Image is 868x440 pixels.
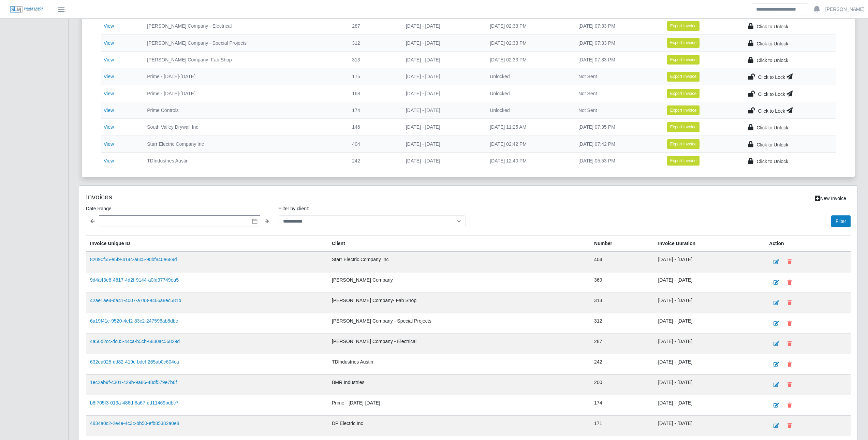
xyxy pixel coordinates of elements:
td: 171 [590,416,654,436]
td: 313 [590,293,654,313]
button: Export Invoice [667,38,700,47]
a: b8f705f3-013a-486d-8a67-ed11469bdbc7 [90,400,178,406]
a: View [104,158,114,164]
th: Invoice Duration [654,236,765,252]
td: [PERSON_NAME] Company- Fab Shop [142,51,347,68]
td: [PERSON_NAME] Company [328,272,590,293]
td: Prime - [DATE]-[DATE] [328,395,590,416]
td: [DATE] 07:35 PM [573,119,662,136]
a: View [104,40,114,46]
td: 146 [347,119,400,136]
a: View [104,141,114,147]
td: [DATE] 11:25 AM [484,119,573,136]
td: 313 [347,51,400,68]
a: New Invoice [810,193,851,204]
th: Client [328,236,590,252]
a: 82090f55-e5f9-414c-a6c5-90bf840e689d [90,257,177,262]
td: [DATE] - [DATE] [654,313,765,334]
td: [DATE] - [DATE] [400,153,484,169]
td: [PERSON_NAME] Company - Special Projects [328,313,590,334]
button: Export Invoice [667,122,700,132]
span: Click to Unlock [757,125,789,130]
button: Export Invoice [667,89,700,98]
td: [DATE] 02:33 PM [484,51,573,68]
a: View [104,91,114,96]
button: Filter [831,215,851,227]
td: 369 [590,272,654,293]
td: Prime - [DATE]-[DATE] [142,68,347,85]
td: 312 [590,313,654,334]
td: [DATE] 05:53 PM [573,153,662,169]
td: Unlocked [484,68,573,85]
td: [DATE] 07:42 PM [573,136,662,152]
td: South Valley Drywall Inc [142,119,347,136]
td: 404 [347,136,400,152]
td: Starr Electric Company Inc [328,252,590,272]
img: SLM Logo [10,6,44,13]
a: View [104,57,114,62]
td: [DATE] - [DATE] [654,395,765,416]
td: [DATE] - [DATE] [654,252,765,272]
td: Prime Controls [142,102,347,118]
a: View [104,124,114,130]
td: [DATE] 02:33 PM [484,34,573,51]
td: 175 [347,68,400,85]
td: [DATE] - [DATE] [400,51,484,68]
button: Export Invoice [667,55,700,65]
input: Search [752,3,808,15]
h4: Invoices [86,193,399,201]
td: 174 [347,102,400,118]
td: [DATE] - [DATE] [654,293,765,313]
td: [DATE] - [DATE] [654,354,765,375]
td: 287 [347,18,400,34]
span: Click to Unlock [757,58,789,63]
span: Click to Unlock [757,24,789,29]
span: Click to Lock [758,74,785,80]
td: BMR Industries [328,375,590,395]
label: Filter by client: [279,204,466,213]
td: Not Sent [573,85,662,102]
td: [DATE] - [DATE] [400,68,484,85]
td: [DATE] - [DATE] [400,136,484,152]
a: 9d4a43e8-4817-4d2f-9144-a0fd37749ea5 [90,277,179,283]
td: Unlocked [484,102,573,118]
td: 287 [590,334,654,354]
button: Export Invoice [667,156,700,166]
a: View [104,23,114,29]
span: Click to Lock [758,108,785,114]
td: Not Sent [573,102,662,118]
td: [DATE] - [DATE] [400,18,484,34]
a: View [104,108,114,113]
td: [DATE] - [DATE] [654,272,765,293]
td: Unlocked [484,85,573,102]
td: 312 [347,34,400,51]
td: [DATE] - [DATE] [654,375,765,395]
td: [DATE] 07:33 PM [573,51,662,68]
button: Export Invoice [667,72,700,81]
td: [PERSON_NAME] Company - Special Projects [142,34,347,51]
td: 200 [590,375,654,395]
td: [PERSON_NAME] Company- Fab Shop [328,293,590,313]
td: TDIndustries Austin [142,153,347,169]
td: 242 [347,153,400,169]
a: 632ea025-dd82-419c-bdcf-265ab0c604ca [90,359,179,365]
button: Export Invoice [667,21,700,31]
a: 1ec2ab9f-c301-429b-9a86-48df579e7b6f [90,380,177,385]
td: [DATE] 02:33 PM [484,18,573,34]
td: 168 [347,85,400,102]
a: 6a19f41c-9520-4ef2-83c2-247596ab5dbc [90,318,178,324]
td: 174 [590,395,654,416]
td: [DATE] 02:42 PM [484,136,573,152]
a: 42ae1ae4-da41-4007-a7a3-9466a8ec581b [90,298,181,303]
td: TDIndustries Austin [328,354,590,375]
a: 4a56d2cc-dc05-44ca-b5cb-6830ac56829d [90,339,180,344]
td: Not Sent [573,68,662,85]
span: Click to Unlock [757,142,789,147]
td: 242 [590,354,654,375]
span: Click to Lock [758,91,785,97]
th: Invoice Unique ID [86,236,328,252]
td: [DATE] - [DATE] [400,119,484,136]
td: [DATE] 12:40 PM [484,153,573,169]
td: [PERSON_NAME] Company - Electrical [328,334,590,354]
label: Date Range [86,204,273,213]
